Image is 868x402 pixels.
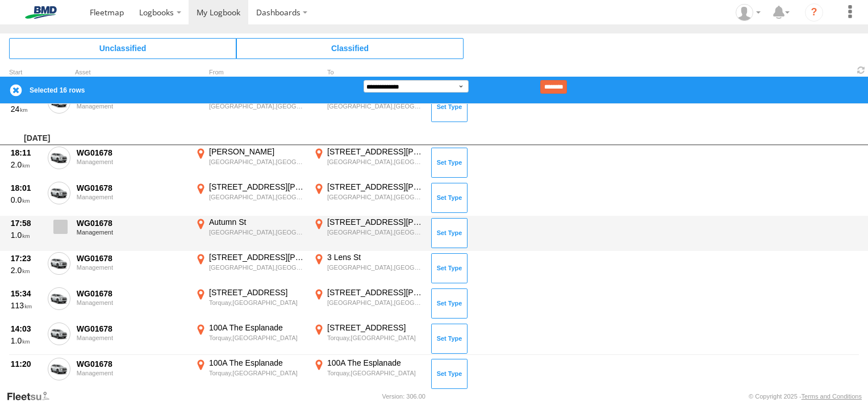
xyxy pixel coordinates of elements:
div: 17:58 [11,218,41,228]
label: Click to View Event Location [311,287,425,320]
div: Torquay,[GEOGRAPHIC_DATA] [327,369,423,377]
div: Autumn St [209,217,305,227]
div: 1.0 [11,230,41,240]
div: [GEOGRAPHIC_DATA],[GEOGRAPHIC_DATA] [327,228,423,236]
label: Click to View Event Location [193,146,307,179]
div: [GEOGRAPHIC_DATA],[GEOGRAPHIC_DATA] [209,228,305,236]
div: Management [77,264,187,271]
div: [STREET_ADDRESS][PERSON_NAME] [327,182,423,192]
div: [STREET_ADDRESS][PERSON_NAME] [209,252,305,262]
div: Stuart Hodgman [732,4,765,21]
button: Click to Set [431,253,468,283]
div: Management [77,103,187,110]
div: WG01678 [77,183,187,193]
div: [GEOGRAPHIC_DATA],[GEOGRAPHIC_DATA] [209,263,305,271]
div: WG01678 [77,218,187,228]
div: [GEOGRAPHIC_DATA],[GEOGRAPHIC_DATA] [327,158,423,166]
button: Click to Set [431,218,468,248]
div: [STREET_ADDRESS][PERSON_NAME] [327,217,423,227]
div: 15:34 [11,288,41,299]
label: Click to View Event Location [311,182,425,215]
label: Click to View Event Location [193,91,307,124]
span: Click to view Unclassified Trips [9,38,236,58]
label: Click to View Event Location [193,252,307,285]
img: bmd-logo.svg [11,6,70,19]
div: 3 Lens St [327,252,423,262]
label: Click to View Event Location [311,217,425,250]
label: Click to View Event Location [193,182,307,215]
div: Management [77,370,187,376]
div: Management [77,299,187,306]
button: Click to Set [431,324,468,353]
div: [GEOGRAPHIC_DATA],[GEOGRAPHIC_DATA] [327,263,423,271]
div: © Copyright 2025 - [749,393,862,400]
div: 1.0 [11,336,41,346]
div: 0.0 [11,195,41,205]
div: WG01678 [77,253,187,263]
div: [STREET_ADDRESS][PERSON_NAME] [327,146,423,157]
div: Torquay,[GEOGRAPHIC_DATA] [327,334,423,342]
div: [PERSON_NAME] [209,146,305,157]
label: Click to View Event Location [193,323,307,355]
button: Click to Set [431,148,468,177]
label: Click to View Event Location [311,358,425,391]
div: Asset [75,70,189,76]
div: Management [77,229,187,236]
div: To [311,70,425,76]
label: Click to View Event Location [193,287,307,320]
button: Click to Set [431,93,468,122]
button: Click to Set [431,183,468,212]
div: [GEOGRAPHIC_DATA],[GEOGRAPHIC_DATA] [327,193,423,201]
div: [GEOGRAPHIC_DATA],[GEOGRAPHIC_DATA] [327,102,423,110]
label: Click to View Event Location [193,217,307,250]
div: Management [77,158,187,165]
div: WG01678 [77,359,187,369]
div: 14:03 [11,324,41,334]
span: Click to view Classified Trips [236,38,464,58]
label: Click to View Event Location [311,146,425,179]
div: Torquay,[GEOGRAPHIC_DATA] [209,334,305,342]
label: Click to View Event Location [311,91,425,124]
div: Torquay,[GEOGRAPHIC_DATA] [209,299,305,307]
div: 2.0 [11,265,41,275]
div: 11:20 [11,359,41,369]
div: 17:23 [11,253,41,263]
div: 18:11 [11,148,41,158]
div: Version: 306.00 [382,393,425,400]
a: Terms and Conditions [802,393,862,400]
div: 100A The Esplanade [209,358,305,368]
div: [GEOGRAPHIC_DATA],[GEOGRAPHIC_DATA] [209,193,305,201]
div: Management [77,194,187,200]
div: [GEOGRAPHIC_DATA],[GEOGRAPHIC_DATA] [209,158,305,166]
label: Clear Selection [9,83,23,97]
div: 18:01 [11,183,41,193]
a: Visit our Website [6,391,59,402]
div: [STREET_ADDRESS] [209,287,305,298]
div: 113 [11,300,41,311]
div: [GEOGRAPHIC_DATA],[GEOGRAPHIC_DATA] [327,299,423,307]
div: WG01678 [77,324,187,334]
label: Click to View Event Location [193,358,307,391]
div: Torquay,[GEOGRAPHIC_DATA] [209,369,305,377]
div: Click to Sort [9,70,43,76]
div: 100A The Esplanade [327,358,423,368]
div: Management [77,334,187,341]
label: Click to View Event Location [311,323,425,355]
div: [GEOGRAPHIC_DATA],[GEOGRAPHIC_DATA] [209,102,305,110]
i: ? [805,3,823,22]
label: Click to View Event Location [311,252,425,285]
button: Click to Set [431,359,468,388]
div: From [193,70,307,76]
button: Click to Set [431,288,468,318]
div: WG01678 [77,288,187,299]
span: Refresh [854,65,868,76]
div: WG01678 [77,148,187,158]
div: [STREET_ADDRESS][PERSON_NAME] [209,182,305,192]
div: 100A The Esplanade [209,323,305,333]
div: [STREET_ADDRESS][PERSON_NAME] [327,287,423,298]
div: 2.0 [11,160,41,170]
div: [STREET_ADDRESS] [327,323,423,333]
div: 24 [11,104,41,114]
